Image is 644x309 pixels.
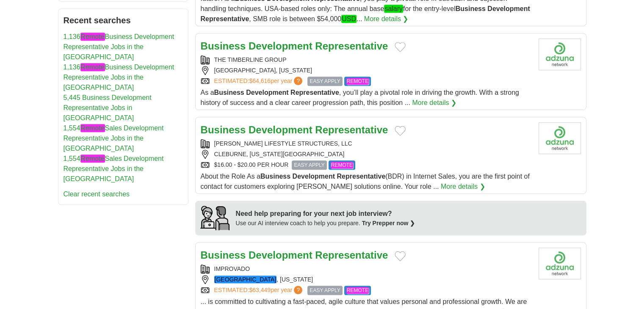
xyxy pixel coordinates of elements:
[236,219,415,228] div: Use our AI interview coach to help you prepare.
[214,89,244,96] strong: Business
[201,15,249,22] strong: Representative
[364,14,409,24] a: More details ❯
[341,15,357,23] em: USD
[315,249,388,261] strong: Representative
[64,190,130,198] a: Clear recent searches
[80,124,105,132] em: Remote
[395,42,406,52] button: Add to favorite jobs
[201,124,388,135] a: Business Development Representative
[64,33,174,61] a: 1,136RemoteBusiness Development Representative Jobs in the [GEOGRAPHIC_DATA]
[539,39,581,70] img: Company logo
[384,5,403,13] em: salary
[201,173,530,190] span: About the Role As a (BDR) in Internet Sales, you are the first point of contact for customers exp...
[307,77,342,86] span: EASY APPLY
[214,276,277,283] em: [GEOGRAPHIC_DATA]
[64,14,183,27] h2: Recent searches
[395,251,406,261] button: Add to favorite jobs
[201,249,246,261] strong: Business
[412,98,456,108] a: More details ❯
[201,160,532,170] div: $16.00 - $20.00 PER HOUR
[456,5,486,12] strong: Business
[441,182,485,192] a: More details ❯
[201,89,519,106] span: As a , you’ll play a pivotal role in driving the growth. With a strong history of success and a c...
[201,265,532,273] div: IMPROVADO
[201,249,388,261] a: Business Development Representative
[346,78,369,85] em: REMOTE
[246,89,288,96] strong: Development
[249,124,312,135] strong: Development
[331,162,353,168] em: REMOTE
[201,139,532,148] div: [PERSON_NAME] LIFESTYLE STRUCTURES, LLC
[214,77,304,86] a: ESTIMATED:$64,616per year?
[201,150,532,159] div: CLEBURNE, [US_STATE][GEOGRAPHIC_DATA]
[249,77,271,84] span: $64,616
[80,63,105,71] em: Remote
[290,89,339,96] strong: Representative
[294,77,302,85] span: ?
[201,124,246,135] strong: Business
[80,33,105,41] em: Remote
[64,154,164,182] a: 1,554RemoteSales Development Representative Jobs in the [GEOGRAPHIC_DATA]
[201,275,532,284] div: , [US_STATE]
[539,122,581,154] img: Company logo
[201,55,532,64] div: THE TIMBERLINE GROUP
[249,287,271,293] span: $63,449
[236,209,415,219] div: Need help preparing for your next job interview?
[64,63,174,91] a: 1,136RemoteBusiness Development Representative Jobs in the [GEOGRAPHIC_DATA]
[64,124,164,152] a: 1,554RemoteSales Development Representative Jobs in the [GEOGRAPHIC_DATA]
[201,40,246,52] strong: Business
[293,173,335,180] strong: Development
[395,126,406,136] button: Add to favorite jobs
[337,173,385,180] strong: Representative
[249,249,312,261] strong: Development
[315,124,388,135] strong: Representative
[80,154,105,163] em: Remote
[487,5,530,12] strong: Development
[201,40,388,52] a: Business Development Representative
[315,40,388,52] strong: Representative
[214,286,304,295] a: ESTIMATED:$63,449per year?
[292,160,326,170] span: EASY APPLY
[260,173,290,180] strong: Business
[64,94,152,121] a: 5,445 Business Development Representative Jobs in [GEOGRAPHIC_DATA]
[307,286,342,295] span: EASY APPLY
[539,248,581,279] img: Company logo
[249,40,312,52] strong: Development
[362,220,415,226] a: Try Prepper now ❯
[294,286,302,294] span: ?
[201,66,532,75] div: [GEOGRAPHIC_DATA], [US_STATE]
[346,287,369,294] em: REMOTE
